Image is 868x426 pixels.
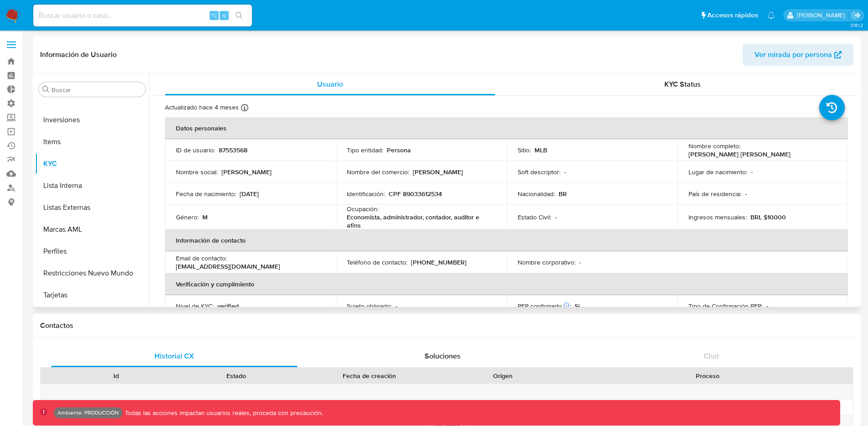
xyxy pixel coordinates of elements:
[411,258,467,266] p: [PHONE_NUMBER]
[217,302,239,310] p: verified
[569,371,847,380] div: Proceso
[347,302,392,310] p: Sujeto obligado :
[767,11,775,19] a: Notificaciones
[518,190,555,198] p: Nacionalidad :
[51,86,142,94] input: Buscar
[35,131,149,153] button: Items
[240,190,259,198] p: [DATE]
[176,302,214,310] p: Nivel de KYC :
[230,9,248,22] button: search-icon
[35,240,149,262] button: Perfiles
[564,168,566,176] p: -
[35,175,149,197] button: Lista Interna
[176,254,227,262] p: Email de contacto :
[559,190,567,198] p: BR
[176,146,215,154] p: ID de usuario :
[347,258,407,266] p: Teléfono de contacto :
[303,371,437,380] div: Fecha de creación
[176,190,236,198] p: Fecha de nacimiento :
[688,168,747,176] p: Lugar de nacimiento :
[347,213,492,229] p: Economista, administrador, contador, auditor e afins
[35,197,149,218] button: Listas Externas
[165,103,239,112] p: Actualizado hace 4 meses
[518,302,571,310] p: PEP confirmado :
[33,10,252,21] input: Buscar usuario o caso...
[221,168,272,176] p: [PERSON_NAME]
[35,284,149,306] button: Tarjetas
[688,213,747,221] p: Ingresos mensuales :
[35,218,149,240] button: Marcas AML
[165,273,848,295] th: Verificación y cumplimiento
[35,109,149,131] button: Inversiones
[387,146,411,154] p: Persona
[518,213,551,221] p: Estado Civil :
[389,190,442,198] p: CPF 89033612534
[688,190,741,198] p: País de residencia :
[707,10,758,20] span: Accesos rápidos
[154,351,194,361] span: Historial CX
[183,371,290,380] div: Estado
[755,44,832,66] span: Ver mirada por persona
[766,302,768,310] p: -
[797,11,848,20] p: joaquin.galliano@mercadolibre.com
[518,258,575,266] p: Nombre corporativo :
[555,213,557,221] p: -
[42,86,50,93] button: Buscar
[176,213,199,221] p: Género :
[40,321,853,330] h1: Contactos
[664,79,701,89] span: KYC Status
[704,351,719,361] span: Chat
[223,11,226,20] span: s
[688,302,763,310] p: Tipo de Confirmación PEP :
[202,213,208,221] p: M
[165,229,848,251] th: Información de contacto
[40,50,117,59] h1: Información de Usuario
[211,11,217,20] span: ⌥
[751,168,753,176] p: -
[347,190,385,198] p: Identificación :
[57,411,119,415] p: Ambiente: PRODUCCIÓN
[176,262,280,270] p: [EMAIL_ADDRESS][DOMAIN_NAME]
[165,117,848,139] th: Datos personales
[745,190,747,198] p: -
[413,168,463,176] p: [PERSON_NAME]
[395,302,397,310] p: -
[123,409,323,417] p: Todas las acciones impactan usuarios reales, proceda con precaución.
[743,44,853,66] button: Ver mirada por persona
[347,168,409,176] p: Nombre del comercio :
[176,168,218,176] p: Nombre social :
[219,146,247,154] p: 87553568
[317,79,343,89] span: Usuario
[852,10,861,20] a: Salir
[688,150,791,158] p: [PERSON_NAME] [PERSON_NAME]
[750,213,786,221] p: BRL $10000
[518,146,531,154] p: Sitio :
[35,262,149,284] button: Restricciones Nuevo Mundo
[575,302,580,310] p: Sí
[63,371,170,380] div: Id
[347,205,379,213] p: Ocupación :
[518,168,560,176] p: Soft descriptor :
[347,146,383,154] p: Tipo entidad :
[688,142,740,150] p: Nombre completo :
[35,153,149,175] button: KYC
[449,371,556,380] div: Origen
[579,258,581,266] p: -
[425,351,461,361] span: Soluciones
[534,146,547,154] p: MLB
